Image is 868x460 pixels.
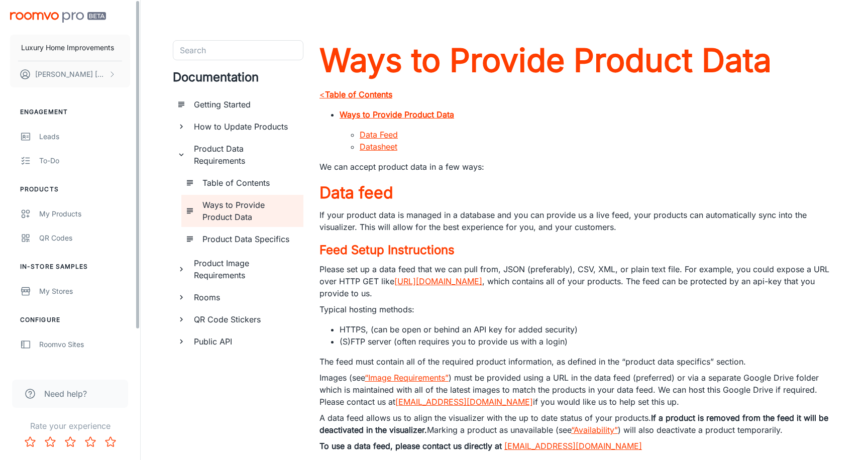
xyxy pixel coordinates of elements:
[340,109,454,120] a: Ways to Provide Product Data
[319,441,502,451] strong: To use a data feed, please contact us directly at
[319,412,836,436] p: A data feed allows us to align the visualizer with the up to date status of your products. Markin...
[194,98,295,110] h6: Getting Started
[319,181,836,205] a: Data feed
[194,313,295,325] h6: QR Code Stickers
[10,12,106,23] img: Roomvo PRO Beta
[319,89,392,99] a: <Table of Contents
[298,50,300,52] button: Open
[340,335,836,348] li: (S)FTP server (often requires you to provide us with a login)
[39,155,130,166] div: To-do
[39,233,130,244] div: QR Codes
[319,241,836,259] a: Feed Setup Instructions
[319,372,836,408] p: Images (see ) must be provided using a URL in the data feed (preferred) or via a separate Google ...
[40,432,60,452] button: Rate 2 star
[194,291,295,303] h6: Rooms
[100,432,121,452] button: Rate 5 star
[173,68,303,86] h4: Documentation
[39,339,130,350] div: Roomvo Sites
[319,303,836,315] p: Typical hosting methods:
[173,94,303,352] ul: documentation page list
[39,208,130,219] div: My Products
[35,69,106,80] p: [PERSON_NAME] [PERSON_NAME]
[319,40,836,80] a: Ways to Provide Product Data
[10,35,130,61] button: Luxury Home Improvements
[365,373,449,383] a: “Image Requirements”
[571,425,618,435] a: “Availability”
[39,131,130,142] div: Leads
[10,61,130,87] button: [PERSON_NAME] [PERSON_NAME]
[325,89,392,99] strong: Table of Contents
[194,335,295,348] h6: Public API
[44,388,87,400] span: Need help?
[202,233,295,245] h6: Product Data Specifics
[21,42,114,53] p: Luxury Home Improvements
[504,441,642,451] a: [EMAIL_ADDRESS][DOMAIN_NAME]
[194,121,295,133] h6: How to Update Products
[319,263,836,299] p: Please set up a data feed that we can pull from, JSON (preferably), CSV, XML, or plain text file....
[60,432,80,452] button: Rate 3 star
[395,397,533,407] a: [EMAIL_ADDRESS][DOMAIN_NAME]
[319,209,836,233] p: If your product data is managed in a database and you can provide us a live feed, your products c...
[39,286,130,297] div: My Stores
[360,130,398,140] a: Data Feed
[319,356,836,368] p: The feed must contain all of the required product information, as defined in the “product data sp...
[194,143,295,167] h6: Product Data Requirements
[319,161,836,173] p: We can accept product data in a few ways:
[20,432,40,452] button: Rate 1 star
[394,276,482,286] a: [URL][DOMAIN_NAME]
[340,323,836,335] li: HTTPS, (can be open or behind an API key for added security)
[202,177,295,189] h6: Table of Contents
[360,142,397,152] a: Datasheet
[202,199,295,223] h6: Ways to Provide Product Data
[8,420,132,432] p: Rate your experience
[194,257,295,281] h6: Product Image Requirements
[80,432,100,452] button: Rate 4 star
